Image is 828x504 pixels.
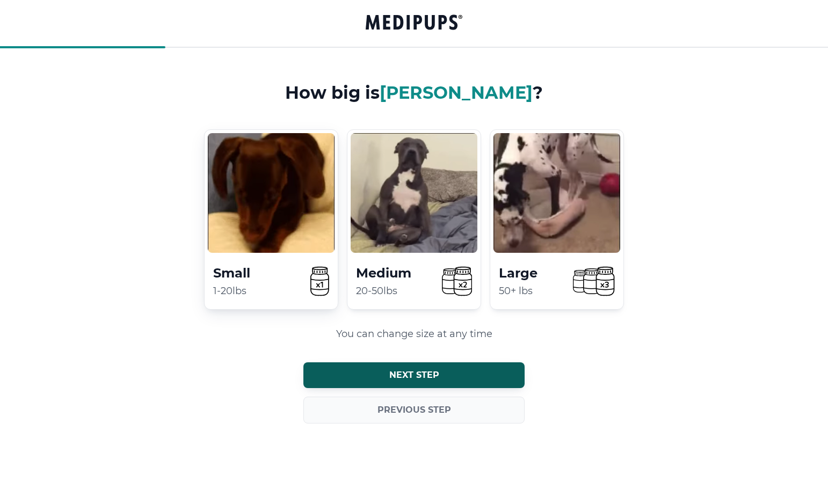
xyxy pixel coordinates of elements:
[377,405,451,415] span: Previous step
[213,264,279,282] h4: Small
[303,397,525,423] button: Previous step
[499,284,564,298] p: 50+ lbs
[499,264,564,282] h4: Large
[336,327,492,341] p: You can change size at any time
[285,82,543,104] h3: How big is ?
[356,264,422,282] h4: Medium
[380,82,533,103] span: [PERSON_NAME]
[366,12,462,34] a: Groove
[213,284,279,298] p: 1-20lbs
[389,370,439,381] span: Next step
[356,284,422,298] p: 20-50lbs
[303,362,525,388] button: Next step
